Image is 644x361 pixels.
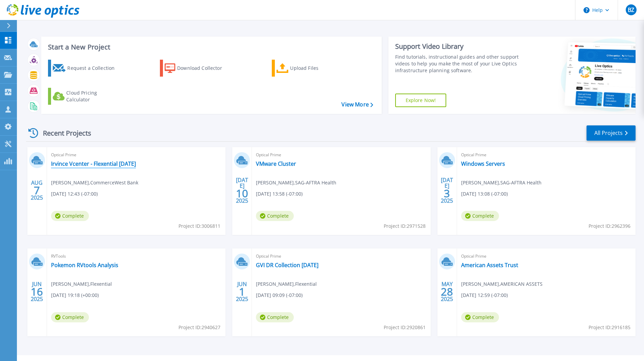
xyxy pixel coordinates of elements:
span: [DATE] 13:58 (-07:00) [256,190,303,198]
span: Complete [461,312,499,322]
span: Complete [51,211,89,221]
span: 28 [441,289,453,295]
div: JUN 2025 [236,279,248,304]
span: Optical Prime [256,253,426,260]
span: Optical Prime [256,151,426,159]
span: [PERSON_NAME] , AMERICAN ASSETS [461,280,543,288]
div: Request a Collection [67,61,121,75]
span: [DATE] 13:08 (-07:00) [461,190,508,198]
span: Project ID: 2940627 [178,324,220,331]
div: Find tutorials, instructional guides and other support videos to help you make the most of your L... [395,54,521,74]
span: Optical Prime [51,151,221,159]
a: Windows Servers [461,160,505,167]
span: Complete [256,312,294,322]
span: Project ID: 2962396 [589,222,630,230]
span: [PERSON_NAME] , CommerceWest Bank [51,179,138,186]
span: Optical Prime [461,253,631,260]
span: Project ID: 2920861 [384,324,426,331]
a: All Projects [587,125,636,141]
span: Complete [461,211,499,221]
a: Irvince Vcenter - Flexential [DATE] [51,160,136,167]
span: [PERSON_NAME] , Flexential [256,280,317,288]
span: 7 [34,187,40,193]
span: [DATE] 19:18 (+00:00) [51,292,99,299]
a: Cloud Pricing Calculator [48,88,123,105]
span: Project ID: 3006811 [178,222,220,230]
span: Optical Prime [461,151,631,159]
div: [DATE] 2025 [440,178,453,203]
span: 1 [239,289,245,295]
span: Complete [256,211,294,221]
a: Upload Files [272,60,347,77]
div: Recent Projects [26,125,100,141]
div: MAY 2025 [440,279,453,304]
span: Project ID: 2916185 [589,324,630,331]
div: Download Collector [177,61,231,75]
span: BZ [628,7,634,13]
div: JUN 2025 [30,279,43,304]
span: 10 [236,190,248,196]
div: AUG 2025 [30,178,43,203]
span: 16 [31,289,43,295]
a: Explore Now! [395,94,447,107]
span: [PERSON_NAME] , SAG-AFTRA Health [461,179,542,186]
span: RVTools [51,253,221,260]
a: American Assets Trust [461,262,518,268]
a: VMware Cluster [256,160,296,167]
a: Request a Collection [48,60,123,77]
span: 3 [444,190,450,196]
span: [PERSON_NAME] , Flexential [51,280,112,288]
div: [DATE] 2025 [236,178,248,203]
div: Support Video Library [395,42,521,51]
a: Download Collector [160,60,235,77]
span: Complete [51,312,89,322]
a: Pokemon RVtools Analysis [51,262,118,268]
div: Upload Files [290,61,344,75]
div: Cloud Pricing Calculator [66,89,120,103]
h3: Start a New Project [48,43,373,51]
a: GVI DR Collection [DATE] [256,262,318,268]
span: [DATE] 12:43 (-07:00) [51,190,98,198]
span: [DATE] 09:09 (-07:00) [256,292,303,299]
a: View More [341,101,373,108]
span: Project ID: 2971528 [384,222,426,230]
span: [DATE] 12:59 (-07:00) [461,292,508,299]
span: [PERSON_NAME] , SAG-AFTRA Health [256,179,336,186]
